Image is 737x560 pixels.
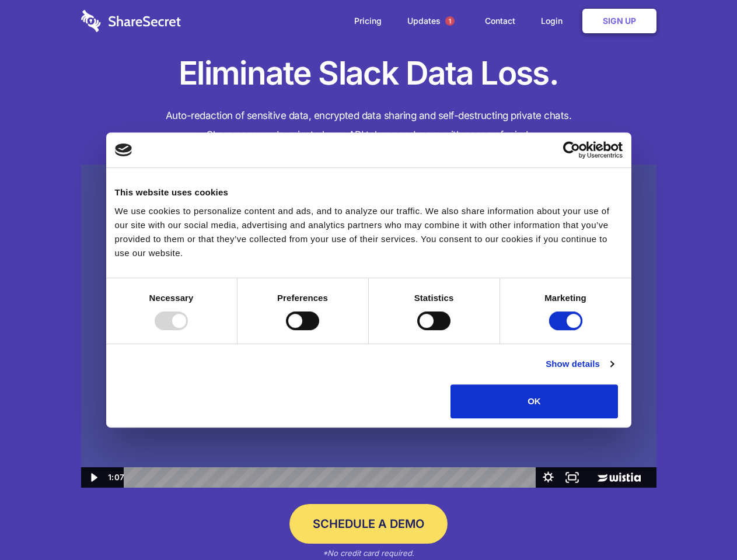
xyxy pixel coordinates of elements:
[582,9,656,33] a: Sign Up
[414,293,454,303] strong: Statistics
[529,3,580,39] a: Login
[149,293,194,303] strong: Necessary
[536,467,560,488] button: Show settings menu
[277,293,328,303] strong: Preferences
[450,384,618,418] button: OK
[323,548,414,558] em: *No credit card required.
[81,164,656,488] img: Sharesecret
[546,357,613,371] a: Show details
[473,3,527,39] a: Contact
[115,143,132,156] img: logo
[584,467,656,488] a: Wistia Logo -- Learn More
[289,504,448,544] a: Schedule a Demo
[81,10,181,32] img: logo-wordmark-white-trans-d4663122ce5f474addd5e946df7df03e33cb6a1c49d2221995e7729f52c070b2.svg
[115,185,623,199] div: This website uses cookies
[343,3,393,39] a: Pricing
[81,467,105,488] button: Play Video
[679,502,723,546] iframe: Drift Widget Chat Controller
[544,293,586,303] strong: Marketing
[81,52,656,94] h1: Eliminate Slack Data Loss.
[81,106,656,145] h4: Auto-redaction of sensitive data, encrypted data sharing and self-destructing private chats. Shar...
[133,467,530,488] div: Playbar
[445,16,455,26] span: 1
[521,141,623,159] a: Usercentrics Cookiebot - opens in a new window
[115,204,623,260] div: We use cookies to personalize content and ads, and to analyze our traffic. We also share informat...
[560,467,584,488] button: Fullscreen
